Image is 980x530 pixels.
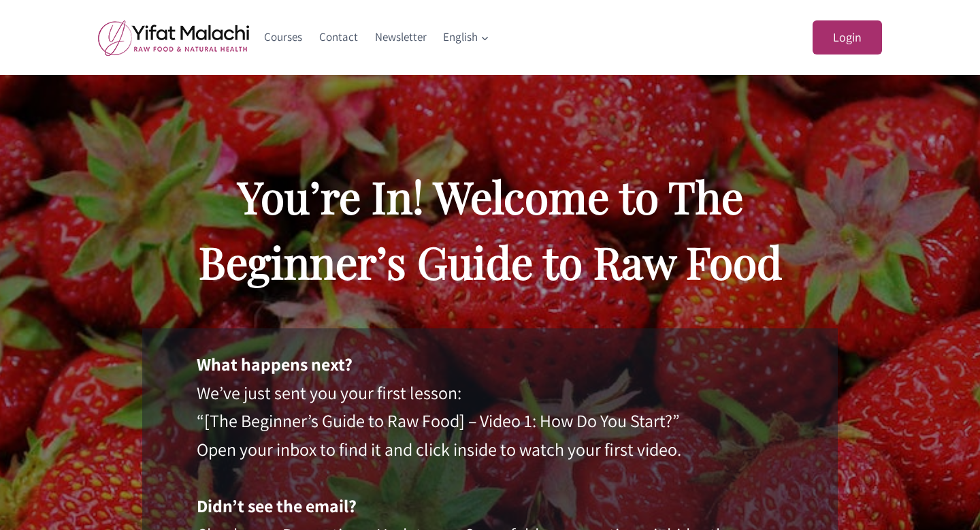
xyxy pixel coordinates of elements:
a: English [435,21,498,54]
nav: Primary Navigation [256,21,498,54]
strong: What happens next? [197,352,353,375]
a: Newsletter [366,21,435,54]
strong: Didn’t see the email? [197,494,357,517]
a: Courses [256,21,311,54]
img: yifat_logo41_en.png [98,20,249,56]
span: English [443,28,489,46]
a: Contact [311,21,367,54]
a: Login [813,20,882,55]
h2: You’re In! Welcome to The Beginner’s Guide to Raw Food [142,163,838,294]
